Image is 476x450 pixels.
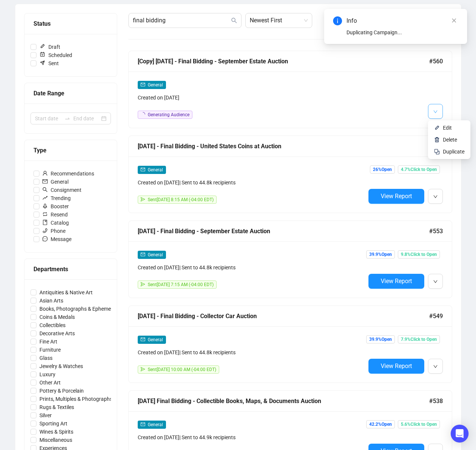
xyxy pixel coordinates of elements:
div: Duplicating Campaign... [346,28,458,37]
a: Close [450,16,458,25]
span: search [42,187,48,192]
span: Fine Art [36,337,60,346]
div: Date Range [33,89,108,98]
div: [Copy] [DATE] - Final Bidding - September Estate Auction [138,57,429,66]
span: 39.9% Open [366,335,395,343]
span: Asian Arts [36,297,66,305]
span: General [148,82,163,88]
div: [DATE] - Final Bidding - September Estate Auction [138,226,429,236]
span: General [148,422,163,427]
div: Created on [DATE] | Sent to 44.8k recipients [138,178,365,187]
span: 9.8% Click to Open [398,250,440,259]
span: Recommendations [39,169,97,178]
span: Sent [DATE] 7:15 AM (-04:00 EDT) [148,282,214,287]
span: down [433,279,438,284]
span: Wines & Spirits [36,428,76,436]
span: mail [42,179,48,184]
span: Antiquities & Native Art [36,288,96,297]
span: Generating Audience [148,112,189,117]
span: 39.9% Open [366,250,395,259]
span: down [433,110,438,114]
span: down [433,194,438,199]
span: View Report [381,278,412,285]
img: svg+xml;base64,PHN2ZyB4bWxucz0iaHR0cDovL3d3dy53My5vcmcvMjAwMC9zdmciIHhtbG5zOnhsaW5rPSJodHRwOi8vd3... [434,137,440,143]
span: General [148,167,163,172]
button: View Report [368,274,424,289]
span: down [433,364,438,369]
span: Other Art [36,378,64,387]
span: Scheduled [36,51,75,59]
span: General [148,252,163,257]
span: General [39,178,71,186]
span: send [141,282,145,286]
span: 26% Open [370,165,395,174]
span: mail [141,252,145,257]
img: svg+xml;base64,PHN2ZyB4bWxucz0iaHR0cDovL3d3dy53My5vcmcvMjAwMC9zdmciIHhtbG5zOnhsaW5rPSJodHRwOi8vd3... [434,125,440,131]
span: 7.9% Click to Open [398,335,440,343]
span: Edit [443,125,452,131]
div: Open Intercom Messenger [451,425,469,443]
span: user [42,171,48,176]
span: Jewelry & Watches [36,362,86,370]
span: Draft [36,43,63,51]
button: View Report [368,189,424,204]
span: search [231,18,237,23]
span: Rugs & Textiles [36,403,77,411]
span: Decorative Arts [36,329,78,337]
a: [DATE] - Final Bidding - Collector Car Auction#549mailGeneralCreated on [DATE]| Sent to 44.8k rec... [128,305,452,383]
span: mail [141,167,145,172]
a: [Copy] [DATE] - Final Bidding - September Estate Auction#560mailGeneralCreated on [DATE]loadingGe... [128,51,452,128]
span: Sporting Art [36,419,70,428]
span: loading [141,112,145,117]
div: Created on [DATE] [138,94,365,102]
div: Created on [DATE] | Sent to 44.8k recipients [138,348,365,356]
span: #549 [429,311,443,321]
span: swap-right [64,115,70,121]
span: mail [141,82,145,87]
input: End date [73,114,100,123]
span: message [42,236,48,241]
span: Prints, Multiples & Photographs [36,395,115,403]
div: Departments [33,264,108,274]
span: 5.6% Click to Open [398,420,440,428]
span: rocket [42,203,48,209]
span: Duplicate [443,149,464,155]
span: View Report [381,193,412,200]
span: phone [42,228,48,233]
span: info-circle [333,16,342,25]
a: [DATE] - Final Bidding - September Estate Auction#553mailGeneralCreated on [DATE]| Sent to 44.8k ... [128,221,452,298]
span: send [141,367,145,371]
span: Booster [39,202,72,210]
img: svg+xml;base64,PHN2ZyB4bWxucz0iaHR0cDovL3d3dy53My5vcmcvMjAwMC9zdmciIHdpZHRoPSIyNCIgaGVpZ2h0PSIyNC... [434,149,440,155]
div: [DATE] Final Bidding - Collectible Books, Maps, & Documents Auction [138,396,429,406]
div: Created on [DATE] | Sent to 44.8k recipients [138,263,365,272]
a: [DATE] - Final Bidding - United States Coins at Auction#554mailGeneralCreated on [DATE]| Sent to ... [128,136,452,213]
span: retweet [42,212,48,217]
button: View Report [368,359,424,374]
span: Catalog [39,219,72,227]
span: to [64,115,70,121]
span: #560 [429,57,443,66]
span: Sent [DATE] 8:15 AM (-04:00 EDT) [148,197,214,202]
span: mail [141,337,145,342]
span: Delete [443,137,457,143]
span: 42.2% Open [366,420,395,428]
span: rise [42,195,48,200]
div: Info [346,16,458,25]
span: Books, Photographs & Ephemera [36,305,119,313]
span: 4.7% Click to Open [398,165,440,174]
span: send [141,197,145,202]
div: Status [33,19,108,28]
span: Sent [36,59,62,67]
span: Resend [39,210,71,219]
span: #553 [429,226,443,236]
span: Trending [39,194,74,202]
span: Collectibles [36,321,68,329]
span: Sent [DATE] 10:00 AM (-04:00 EDT) [148,367,216,372]
input: Start date [35,114,61,123]
div: [DATE] - Final Bidding - United States Coins at Auction [138,142,429,151]
div: [DATE] - Final Bidding - Collector Car Auction [138,311,429,321]
span: Luxury [36,370,58,378]
span: Coins & Medals [36,313,78,321]
span: Newest First [250,13,308,28]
